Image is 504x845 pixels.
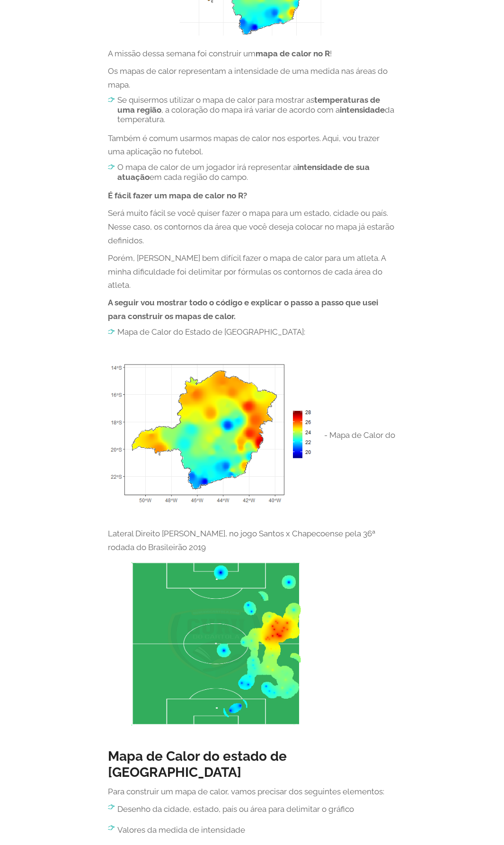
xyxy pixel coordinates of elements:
p: Também é comum usarmos mapas de calor nos esportes. Aqui, vou trazer uma aplicação no futebol. [108,132,397,159]
p: Será muito fácil se você quiser fazer o mapa para um estado, cidade ou país. Nesse caso, os conto... [108,206,397,248]
strong: É fácil fazer um mapa de calor no R? [108,191,247,200]
li: Se quisermos utilizar o mapa de calor para mostrar as , a coloração do mapa irá variar de acordo ... [108,95,397,124]
p: A missão dessa semana foi construir um ! [108,47,397,61]
li: O mapa de calor de um jogador irá representar a em cada região do campo. [108,162,397,182]
img: Mapa de Calor - Futebol [108,554,324,733]
img: Mapa de Calor - Minas Gerais [108,344,324,523]
strong: intensidade [340,105,385,115]
p: - Mapa de Calor do Lateral Direito [PERSON_NAME], no jogo Santos x Chapecoense pela 36ª rodada do... [108,344,397,737]
strong: A seguir vou mostrar todo o código e explicar o passo a passo que usei para construir os mapas de... [108,298,378,321]
p: Os mapas de calor representam a intensidade de uma medida nas áreas do mapa. [108,64,397,92]
p: Valores da medida de intensidade [117,823,397,837]
p: Desenho da cidade, estado, país ou área para delimitar o gráfico [117,802,397,816]
strong: temperaturas de uma região [117,95,380,114]
p: Para construir um mapa de calor, vamos precisar dos seguintes elementos: [108,785,397,799]
h3: Mapa de Calor do estado de [GEOGRAPHIC_DATA] [108,748,397,780]
li: Mapa de Calor do Estado de [GEOGRAPHIC_DATA]: [108,327,397,337]
strong: intensidade de sua atuação [117,162,370,181]
strong: mapa de calor no R [256,49,330,58]
p: Porém, [PERSON_NAME] bem difícil fazer o mapa de calor para um atleta. A minha dificuldade foi de... [108,251,397,293]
